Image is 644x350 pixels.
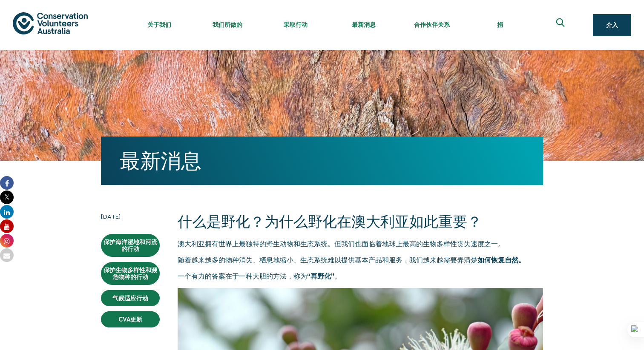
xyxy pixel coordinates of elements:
img: logo.svg [13,12,88,34]
font: 气候适应行动 [112,295,148,302]
a: 最新消息 [120,149,201,172]
a: CVA更新 [101,311,160,327]
font: 我们所做的 [213,21,242,28]
font: 保护海洋湿地和河流的行动 [103,239,157,252]
font: 采取行动 [284,21,308,28]
button: 展开搜索框 关闭搜索框 [551,15,572,35]
a: 保护生物多样性和濒危物种的行动 [101,262,160,285]
font: 澳大利亚拥有世界上最独特的野生动物和生态系统。但我们也面临着地球上最高的生物多样性丧失速度之一。 [178,240,505,248]
font: “再野化” [307,272,334,280]
a: 保护海洋湿地和河流的行动 [101,234,160,257]
a: 介入 [593,14,631,36]
font: 什么是野化？为什么野化在澳大利亚如此重要？ [178,213,482,230]
font: CVA更新 [118,316,142,323]
font: 合作伙伴关系 [414,21,450,28]
a: 气候适应行动 [101,290,160,306]
font: [DATE] [101,213,121,220]
font: 最新消息 [352,21,376,28]
font: 。 [334,272,341,280]
font: 随着越来越多的物种消失、栖息地缩小、生态系统难以提供基本产品和服务，我们越来越需要弄清楚 [178,256,477,264]
span: 展开搜索框 [556,18,567,32]
font: 介入 [606,22,618,28]
font: 如何恢复自然。 [477,256,525,264]
font: 一个有力的答案在于一种大胆的方法，称为 [178,272,307,280]
font: 保护生物多样性和濒危物种的行动 [103,267,157,280]
font: 关于我们 [147,21,171,28]
font: 捐 [497,21,503,28]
